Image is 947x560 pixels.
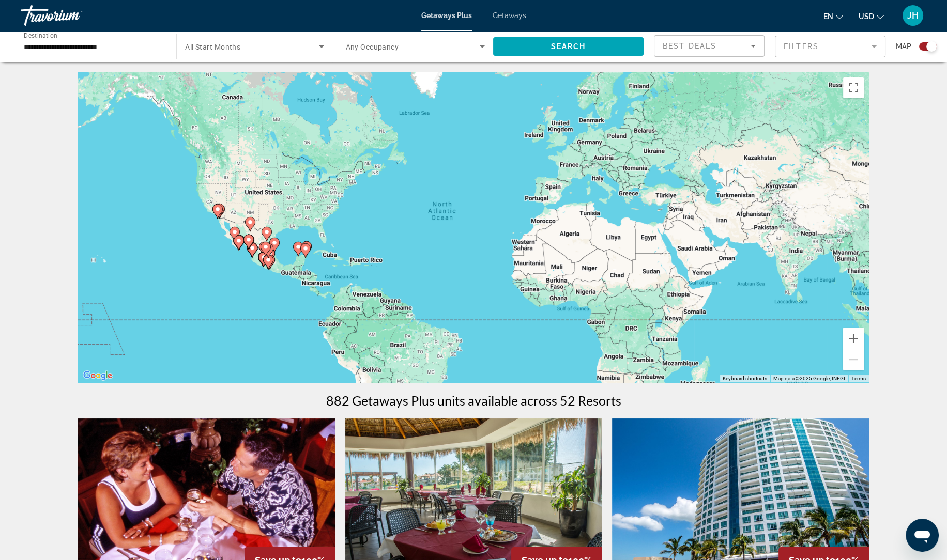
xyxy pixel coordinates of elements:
[843,77,864,98] button: Toggle fullscreen view
[81,369,115,382] a: Open this area in Google Maps (opens a new window)
[773,376,845,381] span: Map data ©2025 Google, INEGI
[663,40,756,52] mat-select: Sort by
[185,43,240,51] span: All Start Months
[859,12,874,21] span: USD
[21,2,124,29] a: Travorium
[906,519,939,552] iframe: Button to launch messaging window
[843,349,864,370] button: Zoom out
[326,393,621,408] h1: 882 Getaways Plus units available across 52 Resorts
[843,328,864,349] button: Zoom in
[421,11,472,20] a: Getaways Plus
[899,5,926,26] button: User Menu
[551,42,586,51] span: Search
[896,39,911,54] span: Map
[81,369,115,382] img: Google
[493,11,526,20] a: Getaways
[24,32,57,39] span: Destination
[859,9,884,24] button: Change currency
[907,10,919,21] span: JH
[346,43,399,51] span: Any Occupancy
[493,37,644,56] button: Search
[823,12,833,21] span: en
[663,42,716,50] span: Best Deals
[823,9,843,24] button: Change language
[775,35,885,58] button: Filter
[723,375,767,382] button: Keyboard shortcuts
[851,376,866,381] a: Terms (opens in new tab)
